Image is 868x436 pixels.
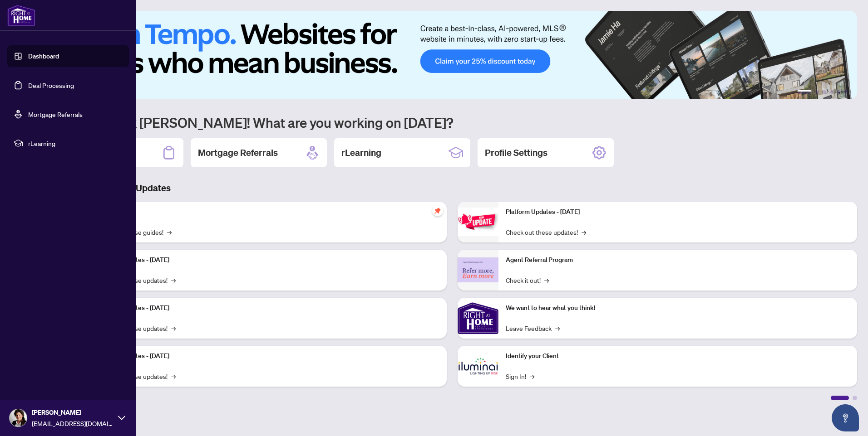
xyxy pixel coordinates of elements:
[823,90,826,94] button: 3
[95,207,439,217] p: Self-Help
[844,90,848,94] button: 6
[28,81,74,89] a: Deal Processing
[28,52,59,60] a: Dashboard
[832,404,859,431] button: Open asap
[47,182,857,194] h3: Brokerage & Industry Updates
[171,323,176,333] span: →
[506,371,534,381] a: Sign In!→
[28,110,83,118] a: Mortgage Referrals
[506,207,850,217] p: Platform Updates - [DATE]
[458,208,498,236] img: Platform Updates - June 23, 2025
[506,303,850,313] p: We want to hear what you think!
[506,227,586,237] a: Check out these updates!→
[506,323,560,333] a: Leave Feedback→
[485,146,547,159] h2: Profile Settings
[32,407,113,417] span: [PERSON_NAME]
[95,303,439,313] p: Platform Updates - [DATE]
[47,114,857,131] h1: Welcome back [PERSON_NAME]! What are you working on [DATE]?
[530,371,534,381] span: →
[544,275,549,285] span: →
[95,351,439,361] p: Platform Updates - [DATE]
[341,146,381,159] h2: rLearning
[198,146,278,159] h2: Mortgage Referrals
[506,275,549,285] a: Check it out!→
[171,371,176,381] span: →
[830,90,833,94] button: 4
[458,346,498,387] img: Identify your Client
[167,227,172,237] span: →
[95,255,439,265] p: Platform Updates - [DATE]
[7,5,35,26] img: logo
[10,409,27,426] img: Profile Icon
[555,323,560,333] span: →
[837,90,841,94] button: 5
[506,255,850,265] p: Agent Referral Program
[458,298,498,339] img: We want to hear what you think!
[815,90,819,94] button: 2
[28,138,123,148] span: rLearning
[32,418,113,428] span: [EMAIL_ADDRESS][DOMAIN_NAME]
[797,90,812,94] button: 1
[47,11,857,99] img: Slide 0
[582,227,586,237] span: →
[432,205,443,216] span: pushpin
[506,351,850,361] p: Identify your Client
[458,257,498,282] img: Agent Referral Program
[171,275,176,285] span: →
